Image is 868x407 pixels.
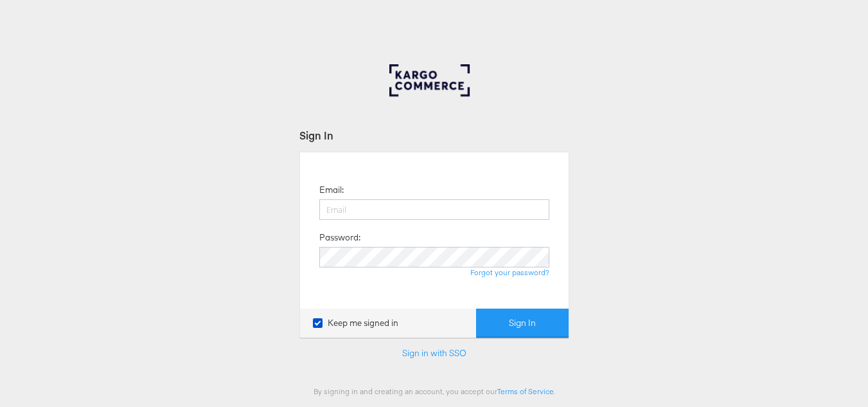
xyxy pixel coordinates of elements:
div: Sign In [299,128,569,143]
div: By signing in and creating an account, you accept our . [299,386,569,396]
input: Email [319,199,549,220]
button: Sign In [476,309,569,338]
label: Keep me signed in [313,317,398,329]
label: Email: [319,184,344,196]
label: Password: [319,231,360,244]
a: Terms of Service [497,386,554,396]
a: Forgot your password? [470,267,549,277]
a: Sign in with SSO [402,347,466,359]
